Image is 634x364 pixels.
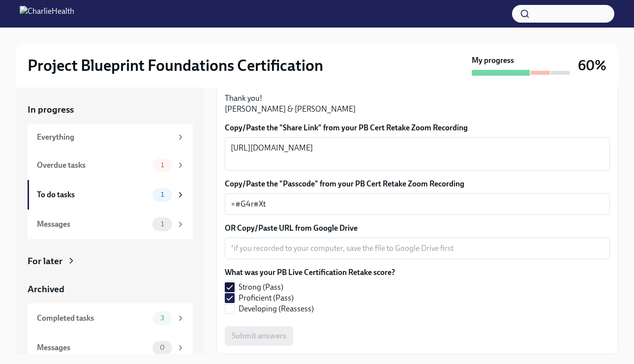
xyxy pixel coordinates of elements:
[231,142,604,166] textarea: [URL][DOMAIN_NAME]
[155,161,170,169] span: 1
[225,223,610,234] label: OR Copy/Paste URL from Google Drive
[231,198,604,210] textarea: =#G4r#Xt
[225,179,610,189] label: Copy/Paste the "Passcode" from your PB Cert Retake Zoom Recording
[37,219,149,230] div: Messages
[154,344,171,351] span: 0
[37,342,149,353] div: Messages
[28,56,323,75] h2: Project Blueprint Foundations Certification
[155,191,170,198] span: 1
[154,314,170,322] span: 3
[28,255,193,268] a: For later
[37,160,149,171] div: Overdue tasks
[239,303,314,314] span: Developing (Reassess)
[155,220,170,228] span: 1
[28,151,193,180] a: Overdue tasks1
[37,189,149,200] div: To do tasks
[225,267,395,278] label: What was your PB Live Certification Retake score?
[28,210,193,239] a: Messages1
[225,122,610,133] label: Copy/Paste the "Share Link" from your PB Cert Retake Zoom Recording
[28,255,62,268] div: For later
[28,303,193,333] a: Completed tasks3
[20,6,74,22] img: CharlieHealth
[28,283,193,296] a: Archived
[28,103,193,116] a: In progress
[37,313,149,324] div: Completed tasks
[578,57,606,74] h3: 60%
[28,333,193,363] a: Messages0
[28,124,193,151] a: Everything
[37,132,172,143] div: Everything
[239,293,294,303] span: Proficient (Pass)
[28,180,193,210] a: To do tasks1
[239,282,283,293] span: Strong (Pass)
[225,93,610,115] p: Thank you! [PERSON_NAME] & [PERSON_NAME]
[472,55,514,66] strong: My progress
